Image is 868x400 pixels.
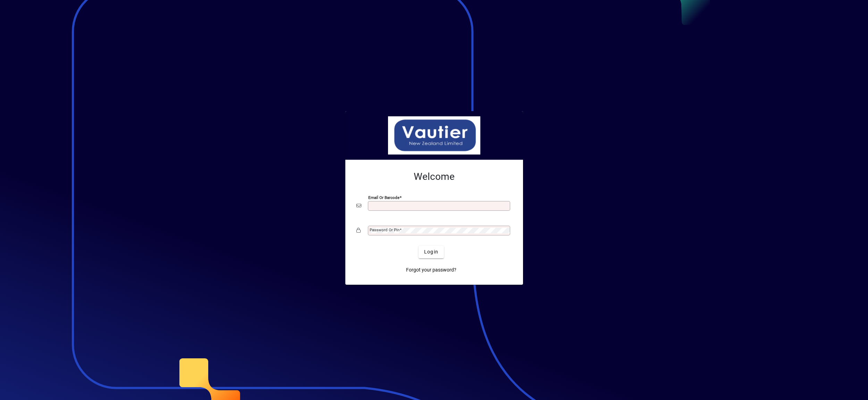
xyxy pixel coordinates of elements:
a: Forgot your password? [403,264,459,276]
mat-label: Email or Barcode [368,195,399,200]
mat-label: Password or Pin [370,227,399,232]
span: Login [424,248,438,256]
button: Login [419,246,444,258]
span: Forgot your password? [406,266,456,274]
h2: Welcome [356,171,512,183]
